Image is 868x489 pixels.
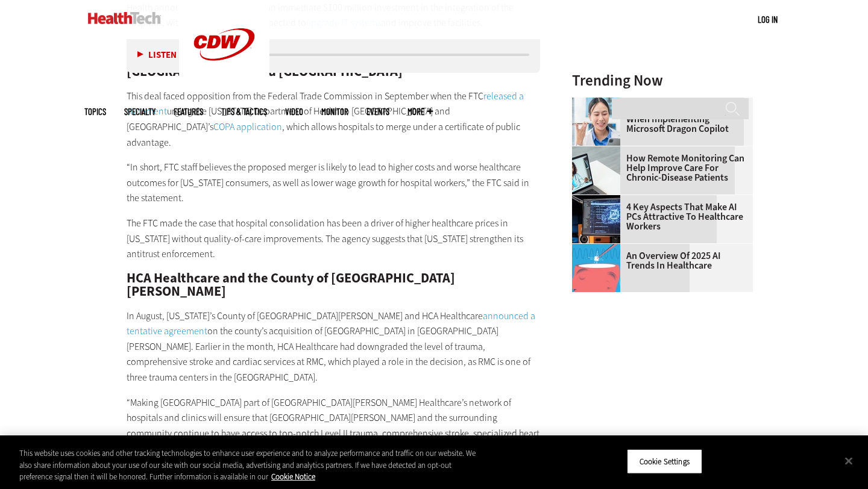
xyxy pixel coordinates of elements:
[124,107,156,116] span: Specialty
[127,160,540,206] p: “In short, FTC staff believes the proposed merger is likely to lead to higher costs and worse hea...
[221,107,267,116] a: Tips & Tactics
[572,146,620,195] img: Patient speaking with doctor
[572,98,620,146] img: Doctor using phone to dictate to tablet
[285,107,303,116] a: Video
[271,472,315,482] a: More information about your privacy
[179,79,269,92] a: CDW
[407,107,433,116] span: More
[572,195,626,205] a: Desktop monitor with brain AI concept
[835,447,862,474] button: Close
[572,105,746,134] a: Helpful Tips for Hospitals When Implementing Microsoft Dragon Copilot
[321,107,348,116] a: MonITor
[19,447,477,483] div: This website uses cookies and other tracking technologies to enhance user experience and to analy...
[758,14,778,25] a: Log in
[127,216,540,262] p: The FTC made the case that hospital consolidation has been a driver of higher healthcare prices i...
[84,107,106,116] span: Topics
[572,202,746,231] a: 4 Key Aspects That Make AI PCs Attractive to Healthcare Workers
[572,251,746,270] a: An Overview of 2025 AI Trends in Healthcare
[572,98,626,107] a: Doctor using phone to dictate to tablet
[572,244,626,254] a: illustration of computer chip being put inside head with waves
[572,154,746,182] a: How Remote Monitoring Can Help Improve Care for Chronic-Disease Patients
[572,244,620,292] img: illustration of computer chip being put inside head with waves
[174,107,203,116] a: Features
[572,146,626,156] a: Patient speaking with doctor
[88,12,161,24] img: Home
[572,195,620,243] img: Desktop monitor with brain AI concept
[758,13,778,26] div: User menu
[366,107,389,116] a: Events
[627,449,702,474] button: Cookie Settings
[127,272,540,299] h2: HCA Healthcare and the County of [GEOGRAPHIC_DATA][PERSON_NAME]
[127,308,540,385] p: In August, [US_STATE]’s County of [GEOGRAPHIC_DATA][PERSON_NAME] and HCA Healthcare on the county...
